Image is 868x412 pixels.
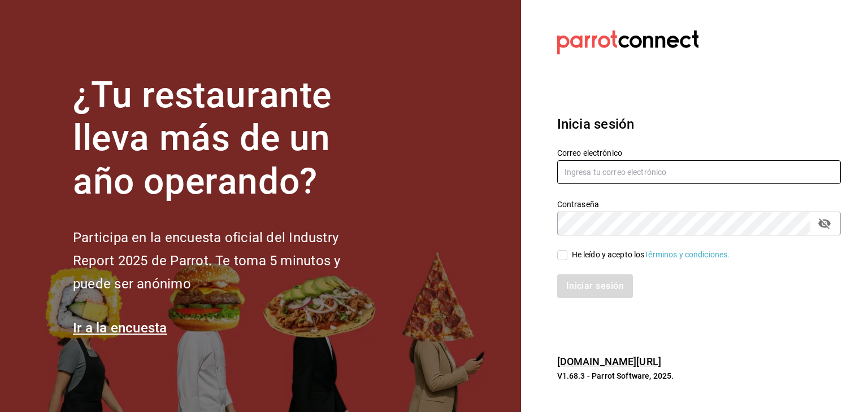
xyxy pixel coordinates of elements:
[557,148,841,156] label: Correo electrónico
[73,320,167,336] a: Ir a la encuesta
[73,74,378,204] h1: ¿Tu restaurante lleva más de un año operando?
[73,226,378,295] h2: Participa en la encuesta oficial del Industry Report 2025 de Parrot. Te toma 5 minutos y puede se...
[557,356,661,367] a: [DOMAIN_NAME][URL]
[644,250,730,259] a: Términos y condiciones.
[557,160,841,184] input: Ingresa tu correo electrónico
[572,249,730,261] div: He leído y acepto los
[815,214,834,233] button: passwordField
[557,200,841,208] label: Contraseña
[557,370,841,382] p: V1.68.3 - Parrot Software, 2025.
[557,114,841,134] h3: Inicia sesión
